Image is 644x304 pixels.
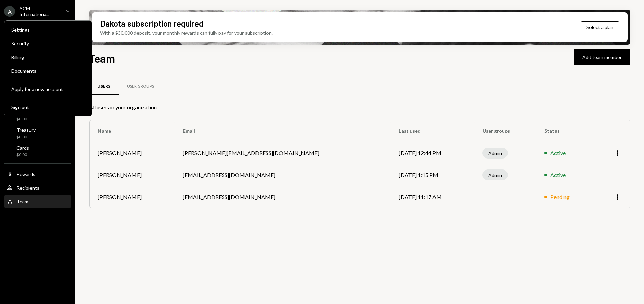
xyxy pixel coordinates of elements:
[89,78,119,95] a: Users
[16,134,36,140] div: $0.00
[11,54,85,60] div: Billing
[391,164,474,186] td: [DATE] 1:15 PM
[7,23,89,36] a: Settings
[4,168,71,180] a: Rewards
[11,104,85,110] div: Sign out
[11,40,85,46] div: Security
[16,185,39,191] div: Recipients
[7,83,89,95] button: Apply for a new account
[175,120,390,142] th: Email
[90,142,175,164] td: [PERSON_NAME]
[100,29,273,36] div: With a $30,000 deposit, your monthly rewards can fully pay for your subscription.
[19,5,60,17] div: ACM Internationa...
[16,127,36,133] div: Treasury
[89,103,630,112] div: All users in your organization
[175,186,390,208] td: [EMAIL_ADDRESS][DOMAIN_NAME]
[550,193,570,201] div: Pending
[127,84,154,90] div: User Groups
[100,18,203,29] div: Dakota subscription required
[16,116,33,122] div: $0.00
[4,6,15,17] div: A
[16,152,29,158] div: $0.00
[11,86,85,92] div: Apply for a new account
[175,164,390,186] td: [EMAIL_ADDRESS][DOMAIN_NAME]
[7,51,89,63] a: Billing
[474,120,536,142] th: User groups
[7,101,89,114] button: Sign out
[574,49,630,65] button: Add team member
[16,199,28,204] div: Team
[16,145,29,151] div: Cards
[119,78,162,95] a: User Groups
[4,143,71,159] a: Cards$0.00
[97,84,110,90] div: Users
[175,142,390,164] td: [PERSON_NAME][EMAIL_ADDRESS][DOMAIN_NAME]
[550,171,566,179] div: Active
[11,27,85,33] div: Settings
[482,169,508,180] div: Admin
[90,164,175,186] td: [PERSON_NAME]
[11,68,85,74] div: Documents
[4,195,71,208] a: Team
[89,51,115,65] h1: Team
[16,171,35,177] div: Rewards
[391,142,474,164] td: [DATE] 12:44 PM
[391,120,474,142] th: Last used
[581,21,619,33] button: Select a plan
[550,149,566,157] div: Active
[7,65,89,77] a: Documents
[482,148,508,159] div: Admin
[90,120,175,142] th: Name
[7,37,89,49] a: Security
[90,186,175,208] td: [PERSON_NAME]
[536,120,595,142] th: Status
[4,125,71,141] a: Treasury$0.00
[391,186,474,208] td: [DATE] 11:17 AM
[4,182,71,194] a: Recipients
